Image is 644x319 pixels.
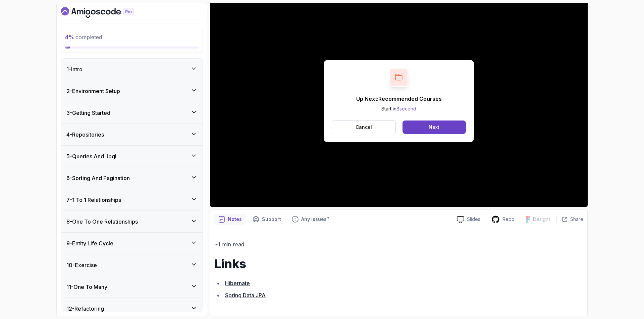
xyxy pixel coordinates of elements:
div: Next [429,124,439,131]
p: ~1 min read [214,240,583,249]
p: Notes [228,216,242,223]
h1: Links [214,257,583,270]
button: 10-Exercise [61,254,203,276]
p: Designs [533,216,551,223]
span: 8 second [396,106,416,111]
h3: 3 - Getting Started [66,109,110,117]
p: Cancel [356,124,372,131]
p: Any issues? [301,216,329,223]
button: 6-Sorting And Pagination [61,167,203,189]
button: 8-One To One Relationships [61,211,203,232]
button: 2-Environment Setup [61,80,203,102]
a: Spring Data JPA [225,292,266,299]
h3: 8 - One To One Relationships [66,218,138,226]
button: Feedback button [288,214,333,225]
button: 5-Queries And Jpql [61,146,203,167]
h3: 9 - Entity Life Cycle [66,239,113,247]
h3: 6 - Sorting And Pagination [66,174,130,182]
button: notes button [214,214,246,225]
h3: 2 - Environment Setup [66,87,120,95]
button: Next [402,121,466,134]
button: 11-One To Many [61,276,203,298]
h3: 4 - Repositories [66,131,104,139]
button: 7-1 To 1 Relationships [61,189,203,211]
p: Repo [502,216,515,223]
h3: 5 - Queries And Jpql [66,152,116,160]
button: Share [556,216,583,223]
h3: 12 - Refactoring [66,305,104,313]
button: Support button [249,214,285,225]
button: 9-Entity Life Cycle [61,233,203,254]
p: Share [570,216,583,223]
p: Slides [467,216,480,223]
h3: 10 - Exercise [66,261,97,269]
button: Cancel [332,120,396,134]
p: Up Next: Recommended Courses [356,95,442,103]
span: completed [65,34,102,41]
p: Start in [356,105,442,112]
h3: 11 - One To Many [66,283,107,291]
a: Dashboard [61,7,149,18]
a: Hibernate [225,280,250,287]
p: Support [262,216,281,223]
a: Slides [451,216,486,223]
h3: 1 - Intro [66,65,83,73]
button: 4-Repositories [61,124,203,145]
h3: 7 - 1 To 1 Relationships [66,196,121,204]
button: 3-Getting Started [61,102,203,124]
a: Repo [486,215,520,224]
button: 1-Intro [61,59,203,80]
span: 4 % [65,34,74,41]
